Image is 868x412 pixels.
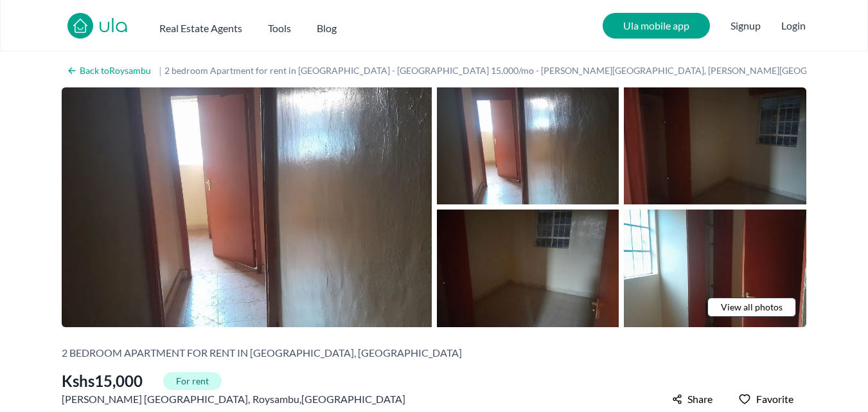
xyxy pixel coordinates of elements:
[252,391,299,407] a: Roysambu
[62,62,156,80] a: Back toRoysambu
[80,64,151,77] h2: Back to Roysambu
[62,87,432,327] img: 2 bedroom Apartment for rent in Roysambu - Kshs 15,000/mo - around Donya apartment, Lumumba 1st A...
[268,21,291,36] h2: Tools
[624,210,806,327] img: 2 bedroom Apartment for rent in Roysambu - Kshs 15,000/mo - around Donya apartment, Lumumba 1st A...
[781,18,806,33] button: Login
[687,391,713,407] span: Share
[163,372,222,390] span: For rent
[731,13,761,39] span: Signup
[603,13,710,39] a: Ula mobile app
[159,21,242,36] h2: Real Estate Agents
[721,301,783,314] span: View all photos
[437,87,619,204] img: 2 bedroom Apartment for rent in Roysambu - Kshs 15,000/mo - around Donya apartment, Lumumba 1st A...
[268,15,291,36] button: Tools
[62,371,143,391] span: Kshs 15,000
[317,21,337,36] h2: Blog
[624,87,806,204] img: 2 bedroom Apartment for rent in Roysambu - Kshs 15,000/mo - around Donya apartment, Lumumba 1st A...
[159,15,242,36] button: Real Estate Agents
[62,345,462,361] h2: 2 bedroom Apartment for rent in [GEOGRAPHIC_DATA], [GEOGRAPHIC_DATA]
[707,298,796,317] a: View all photos
[756,391,793,407] span: Favorite
[159,15,362,36] nav: Main
[437,210,619,327] img: 2 bedroom Apartment for rent in Roysambu - Kshs 15,000/mo - around Donya apartment, Lumumba 1st A...
[62,391,405,407] span: [PERSON_NAME] [GEOGRAPHIC_DATA] , , [GEOGRAPHIC_DATA]
[98,15,128,39] a: ula
[317,15,337,36] a: Blog
[159,63,162,78] span: |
